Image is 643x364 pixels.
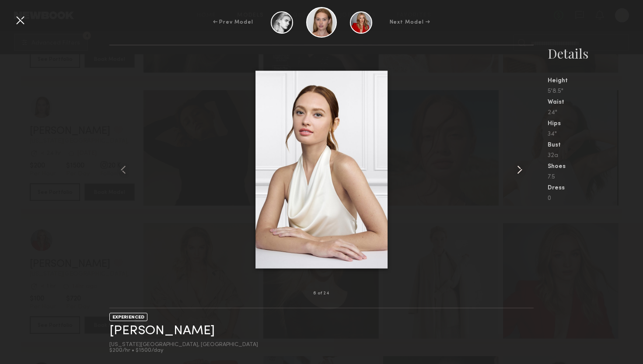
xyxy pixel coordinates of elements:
[548,99,643,105] div: Waist
[548,131,643,137] div: 34"
[548,142,643,148] div: Bust
[109,348,258,353] div: $200/hr • $1500/day
[548,164,643,170] div: Shoes
[548,185,643,191] div: Dress
[548,174,643,180] div: 7.5
[313,291,330,296] div: 6 of 24
[548,78,643,84] div: Height
[548,88,643,94] div: 5'8.5"
[390,18,430,26] div: Next Model →
[548,121,643,127] div: Hips
[109,324,215,338] a: [PERSON_NAME]
[213,18,253,26] div: ← Prev Model
[548,110,643,116] div: 24"
[109,313,147,321] div: EXPERIENCED
[548,196,643,202] div: 0
[548,45,643,62] div: Details
[109,342,258,348] div: [US_STATE][GEOGRAPHIC_DATA], [GEOGRAPHIC_DATA]
[548,153,643,159] div: 32a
